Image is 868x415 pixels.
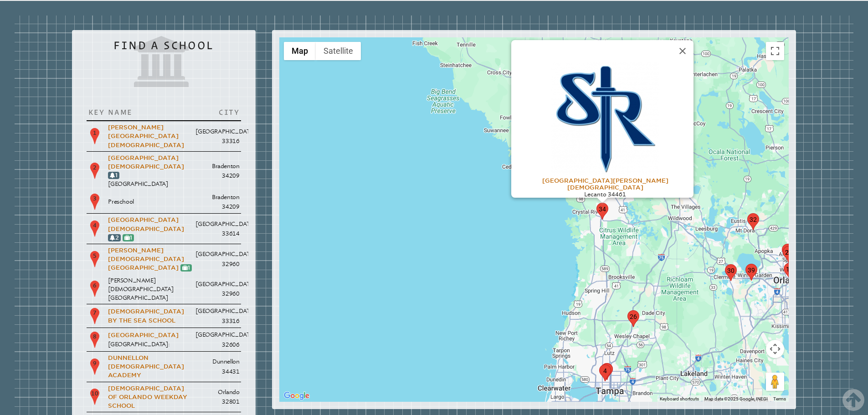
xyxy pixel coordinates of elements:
[88,280,101,298] p: 6
[88,388,101,406] p: 10
[316,42,361,60] button: Show satellite imagery
[108,179,192,188] p: [GEOGRAPHIC_DATA]
[108,385,187,409] a: [DEMOGRAPHIC_DATA] of Orlando Weekday School
[766,340,784,358] button: Map camera controls
[784,263,796,280] div: marker10
[195,192,239,212] p: Bradenton 34209
[596,203,608,220] div: marker34
[672,40,693,62] button: Close
[542,170,668,191] a: [GEOGRAPHIC_DATA][PERSON_NAME][DEMOGRAPHIC_DATA]
[584,191,626,198] span: Lecanto 34461
[747,213,759,230] div: marker32
[108,332,179,338] a: [GEOGRAPHIC_DATA]
[88,162,101,180] p: 2
[782,244,794,261] div: marker28
[88,127,101,145] p: 1
[745,264,757,281] div: marker39
[88,193,101,211] p: 3
[551,62,659,176] img: SRCS_Logo_for_CSF_Website_238_250.jpg
[725,264,737,281] div: marker30
[124,234,132,241] a: 1
[88,250,101,268] p: 5
[195,387,239,407] p: Orlando 32801
[110,234,119,241] a: 2
[108,197,192,206] p: Preschool
[88,358,101,376] p: 9
[195,219,239,239] p: [GEOGRAPHIC_DATA] 33614
[108,354,184,379] a: Dunnellon [DEMOGRAPHIC_DATA] Academy
[601,363,613,380] div: marker42
[108,276,192,302] p: [PERSON_NAME][DEMOGRAPHIC_DATA][GEOGRAPHIC_DATA]
[195,249,239,269] p: [GEOGRAPHIC_DATA] 32960
[88,220,101,238] p: 4
[88,307,101,325] p: 7
[195,306,239,326] p: [GEOGRAPHIC_DATA] 33316
[783,246,795,263] div: marker27
[195,330,239,349] p: [GEOGRAPHIC_DATA] 32606
[704,396,768,401] span: Map data ©2025 Google, INEGI
[282,390,312,402] a: Open this area in Google Maps (opens a new window)
[788,266,800,283] div: marker31
[773,396,786,401] a: Terms (opens in new tab)
[195,127,239,146] p: [GEOGRAPHIC_DATA] 33316
[766,373,784,391] button: Drag Pegman onto the map to open Street View
[110,172,118,179] a: 1
[195,108,239,117] p: City
[108,308,184,323] a: [DEMOGRAPHIC_DATA] By the Sea School
[195,279,239,299] p: [GEOGRAPHIC_DATA] 32960
[108,124,184,148] a: [PERSON_NAME][GEOGRAPHIC_DATA][DEMOGRAPHIC_DATA]
[766,42,784,60] button: Toggle fullscreen view
[195,357,239,376] p: Dunnellon 34431
[108,247,184,271] a: [PERSON_NAME][DEMOGRAPHIC_DATA][GEOGRAPHIC_DATA]
[108,340,192,348] p: [GEOGRAPHIC_DATA]:
[88,108,105,117] p: Key
[660,396,699,402] button: Keyboard shortcuts
[88,331,101,349] p: 8
[282,390,312,402] img: Google
[182,264,190,271] a: 1
[284,42,316,60] button: Show street map
[108,108,192,117] p: Name
[108,216,184,232] a: [GEOGRAPHIC_DATA][DEMOGRAPHIC_DATA]
[627,310,639,327] div: marker26
[108,154,184,170] a: [GEOGRAPHIC_DATA][DEMOGRAPHIC_DATA]
[599,364,611,381] div: marker4
[195,161,239,181] p: Bradenton 34209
